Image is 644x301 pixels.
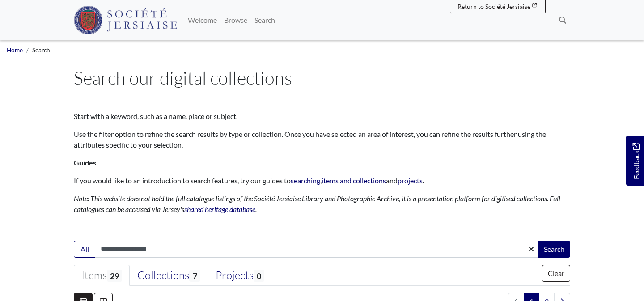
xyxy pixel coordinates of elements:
[74,129,570,150] p: Use the filter option to refine the search results by type or collection. Once you have selected ...
[184,11,220,29] a: Welcome
[184,205,255,213] a: shared heritage database
[189,270,200,282] span: 7
[74,241,95,258] button: All
[74,67,570,89] h1: Search our digital collections
[216,269,264,282] div: Projects
[398,176,423,185] a: projects
[322,176,386,185] a: items and collections
[74,175,570,186] p: If you would like to an introduction to search features, try our guides to , and .
[74,194,560,213] em: Note: This website does not hold the full catalogue listings of the Société Jersiaise Library and...
[538,241,570,258] button: Search
[74,6,177,34] img: Société Jersiaise
[74,4,177,37] a: Société Jersiaise logo
[220,11,251,29] a: Browse
[254,270,264,282] span: 0
[631,143,641,179] span: Feedback
[542,265,570,282] button: Clear
[251,11,279,29] a: Search
[81,269,122,282] div: Items
[137,269,200,282] div: Collections
[74,111,570,122] p: Start with a keyword, such as a name, place or subject.
[95,241,539,258] input: Enter one or more search terms...
[291,176,320,185] a: searching
[32,47,50,54] span: Search
[626,136,644,186] a: Would you like to provide feedback?
[107,270,122,282] span: 29
[7,47,23,54] a: Home
[74,158,96,167] strong: Guides
[458,3,530,10] span: Return to Société Jersiaise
